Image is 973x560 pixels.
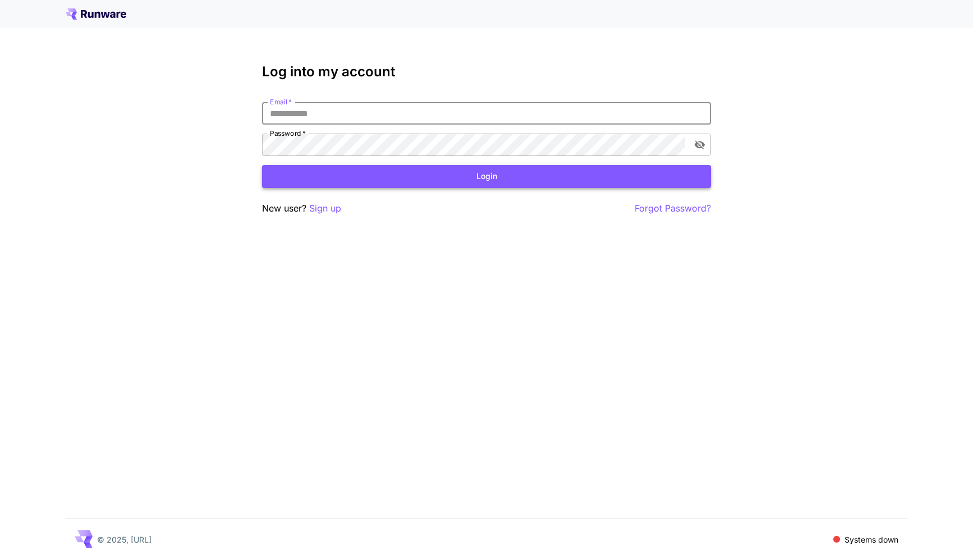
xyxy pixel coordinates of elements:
[309,201,341,215] button: Sign up
[845,534,898,545] p: Systems down
[635,201,711,215] button: Forgot Password?
[690,135,710,155] button: toggle password visibility
[262,201,341,215] p: New user?
[270,97,292,107] label: Email
[270,128,306,138] label: Password
[262,64,711,80] h3: Log into my account
[262,165,711,188] button: Login
[97,534,152,545] p: © 2025, [URL]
